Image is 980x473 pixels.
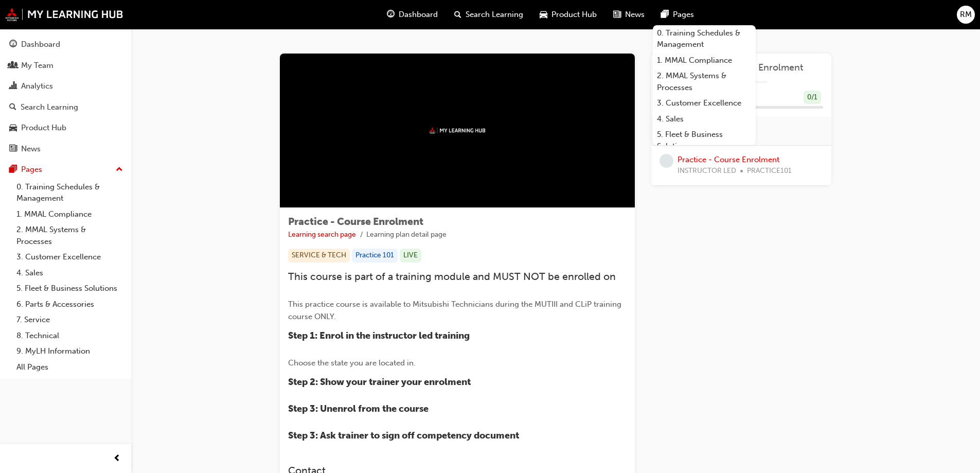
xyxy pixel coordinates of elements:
a: Dashboard [4,35,127,54]
span: News [625,9,645,21]
a: 5. Fleet & Business Solutions [12,281,127,296]
button: RM [957,6,975,24]
a: 1. MMAL Compliance [653,52,756,68]
img: mmal [429,127,486,134]
a: Product Hub [4,118,127,137]
span: INSTRUCTOR LED [678,165,736,177]
a: My Team [4,56,127,75]
span: Practice - Course Enrolment [288,216,423,227]
span: Step 3: Ask trainer to sign off competency document [288,430,519,441]
a: 3. Customer Excellence [653,95,756,111]
div: Pages [21,164,42,176]
a: 8. Technical [12,328,127,344]
div: Dashboard [21,39,60,50]
a: car-iconProduct Hub [531,4,605,25]
a: 4. Sales [653,111,756,127]
span: search-icon [454,8,461,21]
span: chart-icon [9,82,17,91]
a: All Pages [12,359,127,375]
div: LIVE [400,249,421,262]
button: Pages [4,160,127,179]
span: Step 1: Enrol in the instructor led training [288,330,470,341]
span: This practice course is available to Mitsubishi Technicians during the MUTIII and CLiP training c... [288,300,623,321]
span: Choose the state you are located in. [288,358,416,367]
a: 0. Training Schedules & Management [12,179,127,206]
a: guage-iconDashboard [379,4,446,25]
span: guage-icon [387,8,395,21]
a: Practice - Course Enrolment [678,155,779,164]
span: prev-icon [113,452,121,465]
a: pages-iconPages [653,4,702,25]
span: This course is part of a training module and MUST NOT be enrolled on [288,271,616,283]
a: 5. Fleet & Business Solutions [653,127,756,154]
li: Learning plan detail page [366,229,447,241]
div: Analytics [21,80,53,92]
span: pages-icon [9,165,17,174]
span: guage-icon [9,40,17,49]
div: News [21,143,41,155]
span: car-icon [540,8,547,21]
span: news-icon [613,8,621,21]
a: 1. MMAL Compliance [12,206,127,222]
span: pages-icon [661,8,669,21]
span: search-icon [9,103,16,112]
span: PRACTICE101 [747,165,792,177]
a: news-iconNews [605,4,653,25]
a: News [4,139,127,159]
span: RM [960,9,972,21]
div: Practice 101 [352,249,398,262]
span: Search Learning [466,9,523,21]
span: Pages [673,9,694,21]
img: mmal [5,8,123,21]
span: news-icon [9,145,17,154]
a: Search Learning [4,98,127,117]
span: Step 2: Show your trainer your enrolment [288,376,471,388]
a: 2. MMAL Systems & Processes [653,68,756,95]
div: Search Learning [21,101,78,113]
span: Product Hub [551,9,597,21]
a: 7. Service [12,312,127,328]
a: 2. MMAL Systems & Processes [12,222,127,249]
a: 0. Training Schedules & Management [653,25,756,52]
span: up-icon [116,163,123,177]
span: Dashboard [399,9,438,21]
a: Learning search page [288,230,356,239]
a: search-iconSearch Learning [446,4,531,25]
span: car-icon [9,124,17,133]
div: Product Hub [21,122,66,134]
span: Step 3: Unenrol from the course [288,403,429,414]
span: learningRecordVerb_NONE-icon [660,154,673,168]
a: Analytics [4,77,127,96]
a: 9. MyLH Information [12,343,127,359]
a: 6. Parts & Accessories [12,296,127,312]
span: people-icon [9,61,17,71]
a: 3. Customer Excellence [12,249,127,265]
div: My Team [21,60,54,72]
a: 4. Sales [12,265,127,281]
div: SERVICE & TECH [288,249,350,262]
div: 0 / 1 [804,91,821,104]
button: DashboardMy TeamAnalyticsSearch LearningProduct HubNews [4,33,127,160]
